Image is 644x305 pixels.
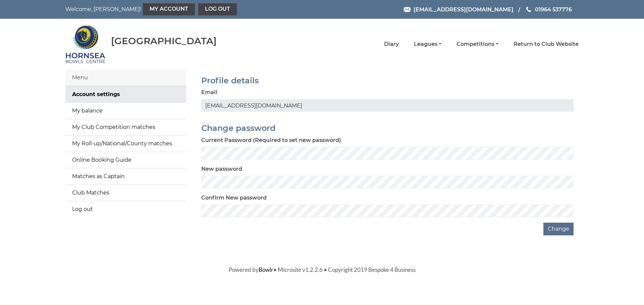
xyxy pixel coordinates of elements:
label: New password [201,165,242,173]
h2: Profile details [201,76,574,85]
a: Matches as Captain [65,168,186,184]
a: Account settings [65,86,186,102]
button: Change [543,223,574,235]
nav: Welcome, [PERSON_NAME]! [65,3,273,15]
a: Log out [65,201,186,217]
a: Club Matches [65,185,186,201]
a: Online Booking Guide [65,152,186,168]
h2: Change password [201,124,574,133]
a: Email [EMAIL_ADDRESS][DOMAIN_NAME] [404,5,514,14]
a: Competitions [457,41,498,48]
span: [EMAIL_ADDRESS][DOMAIN_NAME] [414,6,514,12]
a: My Roll-up/National/County matches [65,136,186,152]
a: Leagues [414,41,441,48]
label: Current Password (Required to set new password) [201,136,341,144]
a: Bowlr [259,266,273,273]
a: Diary [384,41,399,48]
a: My Account [143,3,195,15]
img: Email [404,7,411,12]
img: Phone us [526,7,531,12]
a: My balance [65,103,186,119]
span: 01964 537776 [535,6,572,12]
label: Email [201,88,217,96]
div: [GEOGRAPHIC_DATA] [111,36,217,46]
a: Return to Club Website [514,41,579,48]
span: Powered by • Microsite v1.2.2.6 • Copyright 2019 Bespoke 4 Business [229,266,416,273]
a: Phone us 01964 537776 [525,5,572,14]
a: My Club Competition matches [65,119,186,135]
label: Confirm New password [201,194,267,202]
img: Hornsea Bowls Centre [65,21,106,68]
div: Menu [65,70,186,86]
a: Log out [198,3,237,15]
